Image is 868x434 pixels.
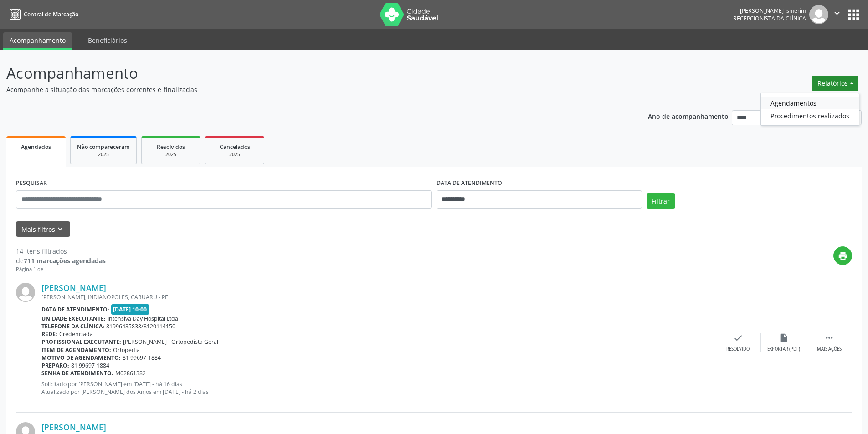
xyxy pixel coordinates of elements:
b: Senha de atendimento: [41,369,113,377]
span: Central de Marcação [24,10,78,18]
b: Rede: [41,330,57,338]
b: Data de atendimento: [41,306,109,313]
img: img [16,283,35,302]
span: Agendados [21,143,51,151]
div: [PERSON_NAME], INDIANOPOLES, CARUARU - PE [41,293,715,301]
div: 14 itens filtrados [16,246,106,256]
span: 81 99697-1884 [71,362,109,369]
p: Solicitado por [PERSON_NAME] em [DATE] - há 16 dias Atualizado por [PERSON_NAME] dos Anjos em [DA... [41,380,715,396]
button: apps [846,7,862,23]
button:  [828,5,846,24]
span: 81 99697-1884 [123,354,161,362]
span: Credenciada [59,330,93,338]
span: Intensiva Day Hospital Ltda [108,315,178,322]
b: Profissional executante: [41,338,121,346]
div: de [16,256,106,266]
i: insert_drive_file [779,333,789,343]
a: Central de Marcação [6,7,78,22]
a: Acompanhamento [3,32,72,50]
p: Ano de acompanhamento [648,110,729,122]
div: Resolvido [726,346,750,352]
a: [PERSON_NAME] [41,283,106,293]
b: Item de agendamento: [41,346,111,354]
a: Agendamentos [761,97,859,109]
button: Mais filtroskeyboard_arrow_down [16,221,70,237]
a: Beneficiários [82,32,134,48]
p: Acompanhamento [6,62,605,85]
div: Exportar (PDF) [767,346,800,352]
span: Resolvidos [157,143,185,151]
span: 81996435838/8120114150 [106,322,175,330]
label: DATA DE ATENDIMENTO [437,176,502,190]
b: Preparo: [41,362,69,369]
button: Filtrar [647,193,675,209]
b: Motivo de agendamento: [41,354,121,362]
span: M02861382 [115,369,146,377]
span: [DATE] 10:00 [111,304,149,315]
p: Acompanhe a situação das marcações correntes e finalizadas [6,85,605,94]
button: Relatórios [812,76,858,91]
button: print [833,246,852,265]
i: keyboard_arrow_down [55,224,65,234]
label: PESQUISAR [16,176,47,190]
div: Mais ações [817,346,842,352]
span: [PERSON_NAME] - Ortopedista Geral [123,338,218,346]
span: Recepcionista da clínica [733,15,806,22]
img: img [809,5,828,24]
a: Procedimentos realizados [761,109,859,122]
div: [PERSON_NAME] Ismerim [733,7,806,15]
span: Não compareceram [77,143,130,151]
a: [PERSON_NAME] [41,422,106,432]
span: Ortopedia [113,346,140,354]
div: 2025 [77,151,130,158]
div: Página 1 de 1 [16,266,106,273]
b: Telefone da clínica: [41,322,104,330]
ul: Relatórios [760,93,859,126]
strong: 711 marcações agendadas [24,256,106,265]
i: check [733,333,743,343]
b: Unidade executante: [41,315,106,322]
div: 2025 [212,151,257,158]
span: Cancelados [220,143,250,151]
div: 2025 [148,151,194,158]
i:  [824,333,834,343]
i:  [832,8,842,18]
i: print [838,251,848,261]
